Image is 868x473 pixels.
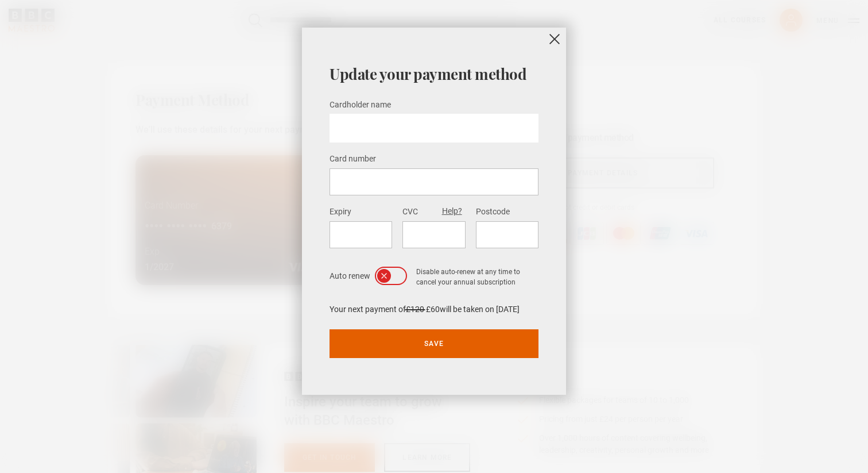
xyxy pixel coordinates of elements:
p: Disable auto-renew at any time to cancel your annual subscription [416,267,538,290]
iframe: Secure expiration date input frame [339,229,383,240]
p: Your next payment of will be taken on [DATE] [330,303,538,316]
label: Postcode [476,205,510,219]
label: CVC [402,205,418,219]
iframe: Secure CVC input frame [412,229,456,240]
span: Auto renew [330,270,370,282]
label: Cardholder name [330,98,391,112]
span: £120 [406,305,424,314]
h2: Update your payment method [330,64,538,84]
button: Save [330,329,538,358]
button: close [543,28,566,51]
label: Expiry [330,205,351,219]
iframe: Secure card number input frame [339,176,529,187]
span: £60 [426,305,440,314]
iframe: Secure postal code input frame [485,229,529,240]
label: Card number [330,152,376,166]
button: Help? [439,204,466,219]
